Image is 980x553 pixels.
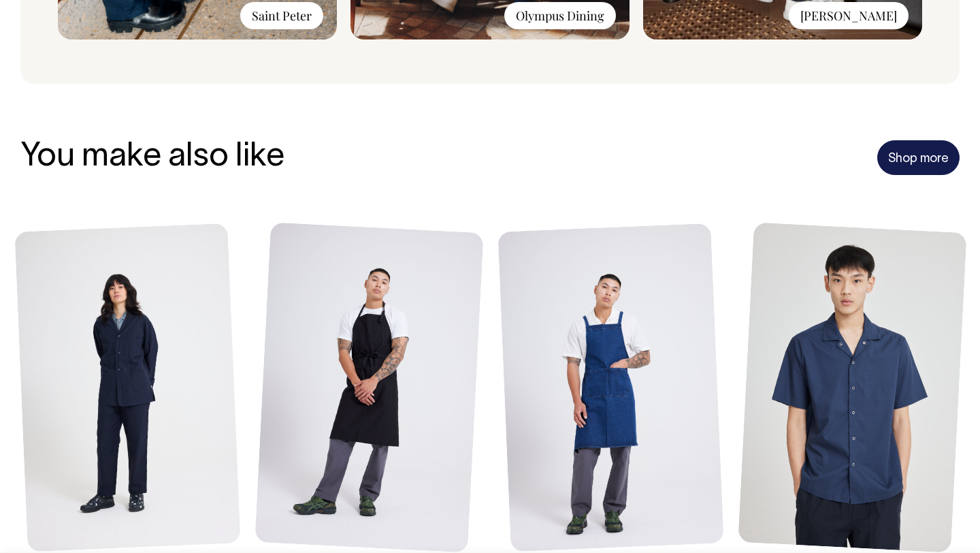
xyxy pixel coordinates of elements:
[738,222,966,552] img: dark-navy
[877,140,960,176] a: Shop more
[240,2,323,29] div: Saint Peter
[255,222,483,552] img: black
[789,2,909,29] div: [PERSON_NAME]
[497,223,723,552] img: denim
[504,2,616,29] div: Olympus Dining
[14,223,240,552] img: dark-navy
[20,140,284,176] h3: You make also like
